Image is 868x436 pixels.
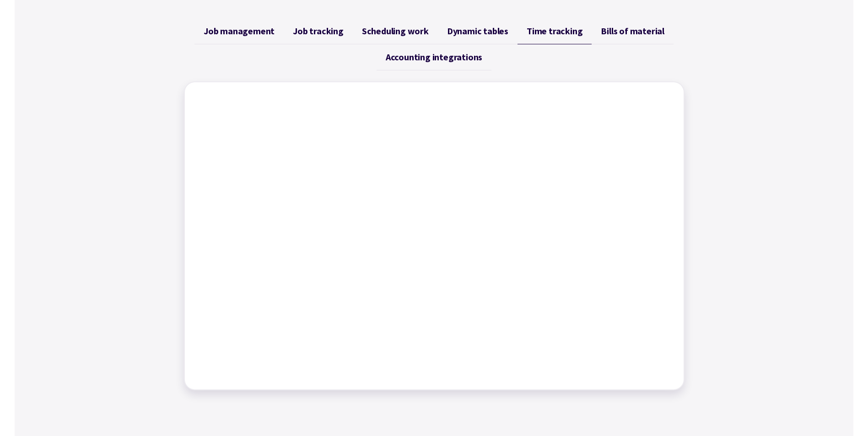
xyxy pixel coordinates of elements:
span: Accounting integrations [386,52,482,63]
iframe: Chat Widget [716,337,868,436]
span: Job management [204,26,275,37]
span: Dynamic tables [447,26,508,37]
span: Scheduling work [362,26,429,37]
span: Bills of material [601,26,664,37]
iframe: Factory - Tracking time worked and creating timesheets [194,91,674,380]
span: Time tracking [527,26,582,37]
span: Job tracking [293,26,344,37]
